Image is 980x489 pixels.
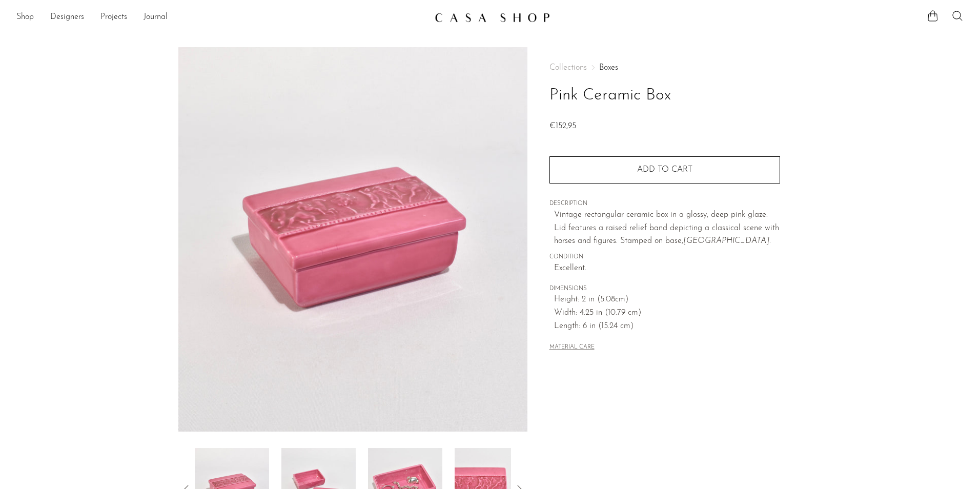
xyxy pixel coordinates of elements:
span: Collections [549,64,587,72]
em: [GEOGRAPHIC_DATA]. [683,237,771,245]
nav: Desktop navigation [16,9,426,26]
p: Vintage rectangular ceramic box in a glossy, deep pink glaze. Lid features a raised relief band d... [554,209,780,248]
a: Journal [144,11,168,24]
img: Pink Ceramic Box [178,47,527,432]
nav: Breadcrumbs [549,64,780,72]
button: Add to cart [549,156,780,183]
span: Height: 2 in (5.08cm) [554,293,780,307]
a: Projects [100,11,127,24]
a: Shop [16,11,34,24]
span: Width: 4.25 in (10.79 cm) [554,307,780,320]
a: Designers [50,11,84,24]
span: DESCRIPTION [549,199,780,209]
ul: NEW HEADER MENU [16,9,426,26]
span: Length: 6 in (15.24 cm) [554,320,780,333]
span: €152,95 [549,122,576,130]
a: Boxes [599,64,618,72]
h1: Pink Ceramic Box [549,83,780,109]
button: MATERIAL CARE [549,344,595,352]
span: Add to cart [637,166,692,174]
span: DIMENSIONS [549,284,780,294]
span: CONDITION [549,253,780,262]
span: Excellent. [554,262,780,275]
